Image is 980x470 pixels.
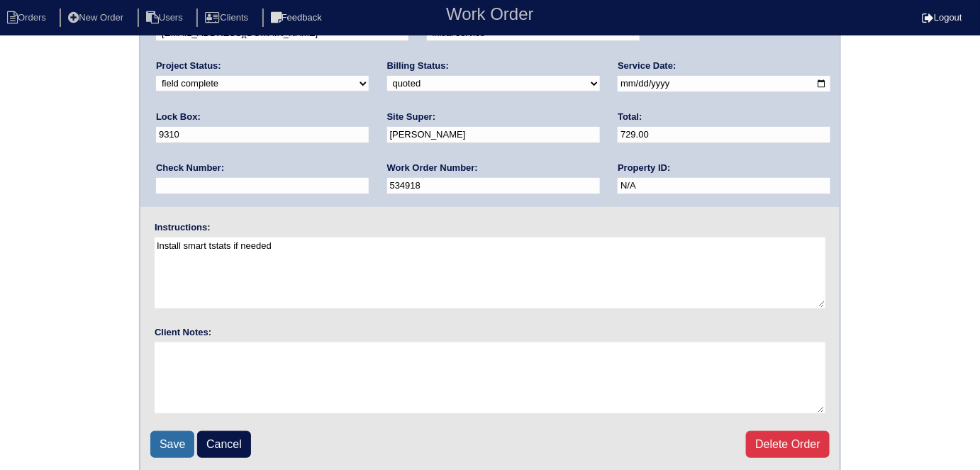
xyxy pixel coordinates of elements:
[156,60,221,72] label: Project Status:
[196,9,260,28] li: Clients
[196,12,260,23] a: Clients
[60,12,135,23] a: New Order
[387,111,436,123] label: Site Super:
[618,60,676,72] label: Service Date:
[60,9,135,28] li: New Order
[155,221,211,234] label: Instructions:
[155,237,825,308] textarea: Install smart tstats if needed
[156,111,201,123] label: Lock Box:
[156,162,224,174] label: Check Number:
[618,162,670,174] label: Property ID:
[262,9,333,28] li: Feedback
[922,12,962,23] a: Logout
[387,60,449,72] label: Billing Status:
[150,431,194,458] input: Save
[618,111,642,123] label: Total:
[138,12,194,23] a: Users
[155,326,211,339] label: Client Notes:
[138,9,194,28] li: Users
[387,162,478,174] label: Work Order Number:
[746,431,830,458] a: Delete Order
[197,431,251,458] a: Cancel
